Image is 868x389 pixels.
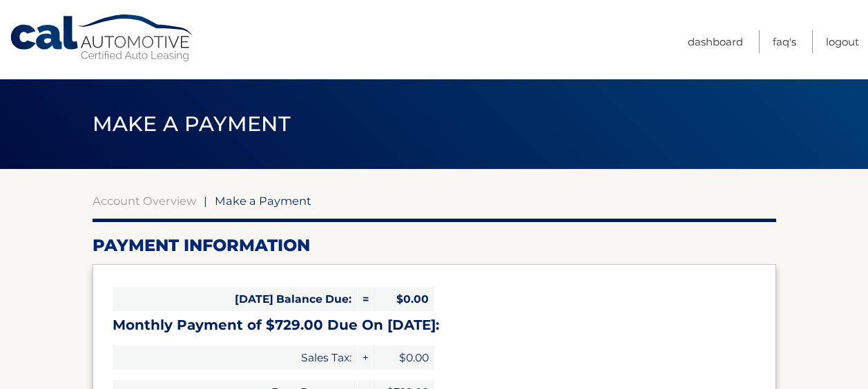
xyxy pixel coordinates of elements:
[93,111,291,137] span: Make a Payment
[688,30,743,53] a: Dashboard
[372,287,434,311] span: $0.00
[358,287,372,311] span: =
[93,235,776,256] h2: Payment Information
[215,194,311,208] span: Make a Payment
[773,30,796,53] a: FAQ's
[113,317,756,334] h3: Monthly Payment of $729.00 Due On [DATE]:
[204,194,207,208] span: |
[358,346,372,370] span: +
[93,194,196,208] a: Account Overview
[372,346,434,370] span: $0.00
[113,287,357,311] span: [DATE] Balance Due:
[826,30,859,53] a: Logout
[113,346,357,370] span: Sales Tax:
[9,14,195,63] a: Cal Automotive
